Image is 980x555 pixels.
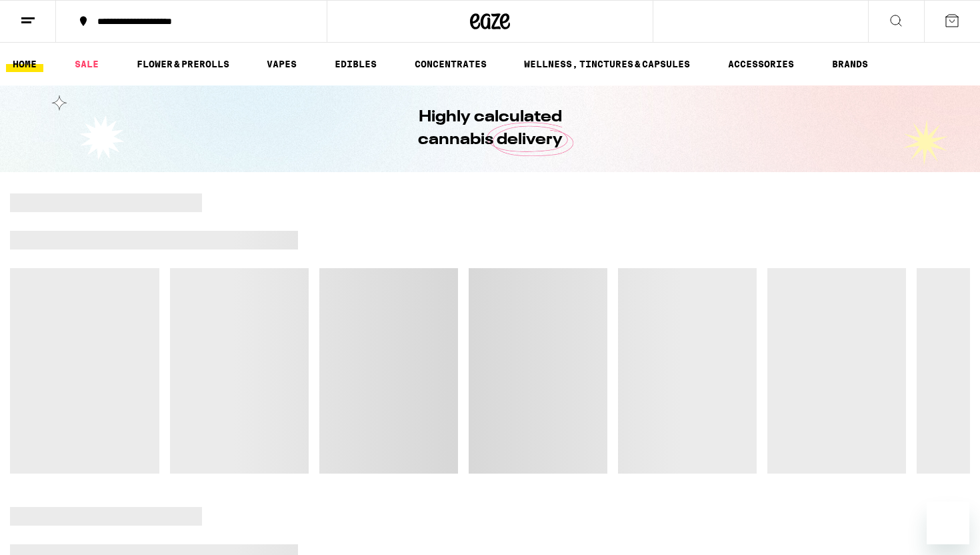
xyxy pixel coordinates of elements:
[68,56,105,72] a: SALE
[517,56,697,72] a: WELLNESS, TINCTURES & CAPSULES
[825,56,875,72] a: BRANDS
[130,56,236,72] a: FLOWER & PREROLLS
[408,56,493,72] a: CONCENTRATES
[721,56,801,72] a: ACCESSORIES
[927,502,969,544] iframe: Button to launch messaging window
[380,106,600,151] h1: Highly calculated cannabis delivery
[6,56,43,72] a: HOME
[328,56,383,72] a: EDIBLES
[260,56,303,72] a: VAPES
